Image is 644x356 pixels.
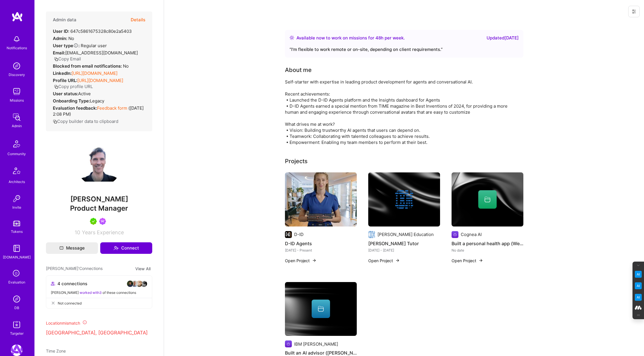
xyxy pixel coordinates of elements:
h4: [PERSON_NAME] Tutor [368,240,440,247]
span: Active [78,91,91,96]
img: teamwork [11,86,22,97]
span: legacy [90,98,104,104]
div: “ I'm flexible to work remote or on-site, depending on client requirements. ” [290,46,519,53]
img: Jargon Buster icon [635,294,642,301]
button: Message [46,242,98,254]
i: icon Connect [113,245,119,251]
div: [DATE] - Present [285,247,357,253]
div: Evaluation [8,279,25,285]
img: Invite [11,193,22,204]
img: Company logo [285,231,292,238]
div: Targeter [10,330,24,336]
img: arrow-right [479,258,483,263]
button: Open Project [452,258,483,264]
a: [URL][DOMAIN_NAME] [77,78,123,83]
span: Time Zone [46,349,66,353]
h4: Admin data [53,17,76,22]
a: [URL][DOMAIN_NAME] [72,71,117,76]
strong: Blocked from email notifications: [53,63,123,69]
i: Help [73,43,78,48]
button: Copy Email [54,56,81,62]
button: Copy profile URL [54,83,93,90]
div: Self-starter with expertise in leading product development for agents and conversational AI. Rece... [285,79,515,145]
img: Company logo [395,190,413,209]
div: Admin [12,123,22,129]
span: 48 [375,35,381,41]
strong: User status: [53,91,78,96]
img: User Avatar [76,140,122,186]
div: Invite [12,204,21,210]
div: Community [7,151,26,157]
img: logo [11,12,23,22]
img: A.Teamer in Residence [90,218,97,225]
div: Available now to work on missions for h per week . [296,35,405,41]
div: Regular user [53,43,107,49]
div: No [53,63,129,69]
h4: D-ID Agents [285,240,357,247]
span: Not connected [58,300,82,306]
img: cover [452,172,523,226]
img: admin teamwork [11,111,22,123]
span: Product Manager [70,204,128,212]
img: Company logo [285,340,292,347]
div: [DATE] - [DATE] [368,247,440,253]
span: [EMAIL_ADDRESS][DOMAIN_NAME] [65,50,138,56]
div: About me [285,66,312,74]
div: [DOMAIN_NAME] [3,254,31,260]
span: Years Experience [82,229,124,235]
i: icon CloseGray [51,301,55,305]
div: [PERSON_NAME] Education [377,231,434,237]
button: Copy builder data to clipboard [53,118,118,124]
strong: User ID: [53,28,69,34]
img: tokens [13,221,20,226]
img: avatar [127,280,134,287]
button: View All [134,265,152,272]
div: Projects [285,157,308,165]
button: Connect [100,242,152,254]
span: [PERSON_NAME]' Connections [46,265,103,272]
img: arrow-right [395,258,400,263]
i: icon Collaborator [51,281,55,286]
h4: Built a personal health app (Wellness Coach) to engage consumers in healthy behaviors. [452,240,523,247]
div: D-ID [294,231,304,237]
img: discovery [11,60,22,72]
span: 4 connections [57,281,87,287]
div: DB [14,305,19,311]
img: avatar [136,280,143,287]
div: No date [452,247,523,253]
img: Been on Mission [99,218,106,225]
button: 4 connectionsavataravataravataravatar[PERSON_NAME] worked with3 of these connectionsNot connected [46,275,152,309]
div: Architects [9,179,25,185]
img: arrow-right [312,258,317,263]
p: [GEOGRAPHIC_DATA], [GEOGRAPHIC_DATA] [46,330,152,336]
img: D-ID Agents [285,172,357,226]
strong: Email: [53,50,65,56]
span: 10 [75,229,80,235]
strong: Profile URL: [53,78,77,83]
img: Community [10,137,24,151]
div: IBM [PERSON_NAME] [294,341,338,347]
a: A.Team: Leading A.Team's Marketing & DemandGen [9,344,24,356]
div: 647c5861675328c80e2a5403 [53,28,132,34]
button: Open Project [368,258,400,264]
div: Discovery [9,72,25,78]
div: [PERSON_NAME] of these connections [51,290,147,296]
img: Availability [290,35,294,40]
img: Key Point Extractor icon [635,271,642,278]
div: Notifications [7,45,27,51]
img: Architects [10,165,24,179]
strong: LinkedIn: [53,71,72,76]
img: Admin Search [11,293,22,305]
strong: Admin: [53,36,67,41]
a: Feedback form [97,105,127,111]
div: Updated [DATE] [487,35,519,41]
div: Location mismatch [46,320,152,326]
i: icon SelectionTeam [11,268,22,279]
img: A.Team: Leading A.Team's Marketing & DemandGen [11,344,22,356]
i: icon Copy [53,119,57,124]
div: Cognea AI [461,231,482,237]
button: Details [131,12,145,28]
img: Company logo [368,231,375,238]
img: avatar [131,280,138,287]
div: No [53,35,74,41]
